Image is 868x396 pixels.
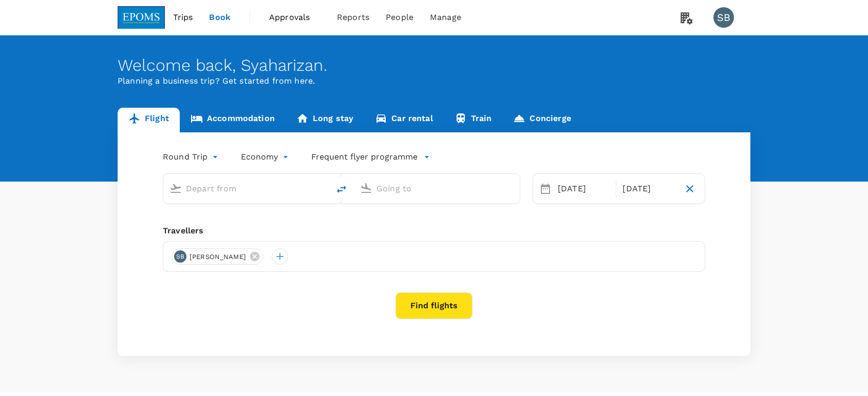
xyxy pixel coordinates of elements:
[172,248,263,265] div: SB[PERSON_NAME]
[180,108,286,132] a: Accommodation
[502,108,581,132] a: Concierge
[118,108,180,132] a: Flight
[618,179,678,199] div: [DATE]
[163,225,705,237] div: Travellers
[444,108,503,132] a: Train
[430,11,461,24] span: Manage
[173,11,193,24] span: Trips
[286,108,364,132] a: Long stay
[337,11,369,24] span: Reports
[386,11,413,24] span: People
[311,151,418,163] p: Frequent flyer programme
[269,11,320,24] span: Approvals
[554,179,614,199] div: [DATE]
[364,108,444,132] a: Car rental
[329,177,354,202] button: delete
[118,6,165,29] img: EPOMS SDN BHD
[376,181,498,196] input: Going to
[174,250,186,263] div: SB
[311,151,430,163] button: Frequent flyer programme
[322,187,324,189] button: Open
[183,252,252,262] span: [PERSON_NAME]
[513,187,515,189] button: Open
[118,75,750,87] p: Planning a business trip? Get started from here.
[209,11,231,24] span: Book
[241,149,291,165] div: Economy
[118,56,750,75] div: Welcome back , Syaharizan .
[395,292,473,319] button: Find flights
[713,7,734,28] div: SB
[163,149,220,165] div: Round Trip
[186,181,308,196] input: Depart from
